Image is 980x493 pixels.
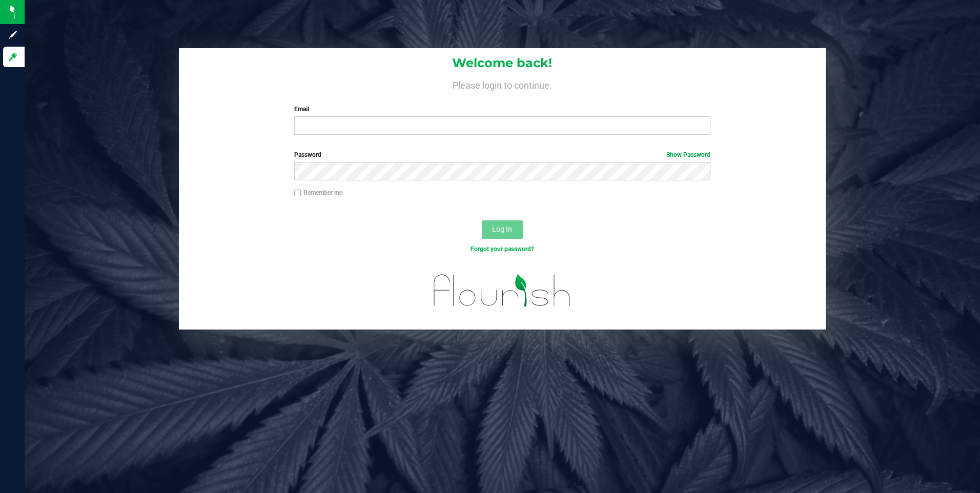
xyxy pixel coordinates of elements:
input: Remember me [294,190,301,197]
inline-svg: Log in [8,52,18,62]
h4: Please login to continue. [179,78,826,90]
img: flourish_logo.svg [421,264,583,317]
a: Show Password [666,151,710,158]
label: Email [294,105,710,114]
span: Password [294,151,321,158]
inline-svg: Sign up [8,30,18,40]
h1: Welcome back! [179,56,826,70]
button: Log In [482,220,523,239]
label: Remember me [294,188,342,197]
a: Forgot your password? [471,245,534,253]
span: Log In [492,225,512,233]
